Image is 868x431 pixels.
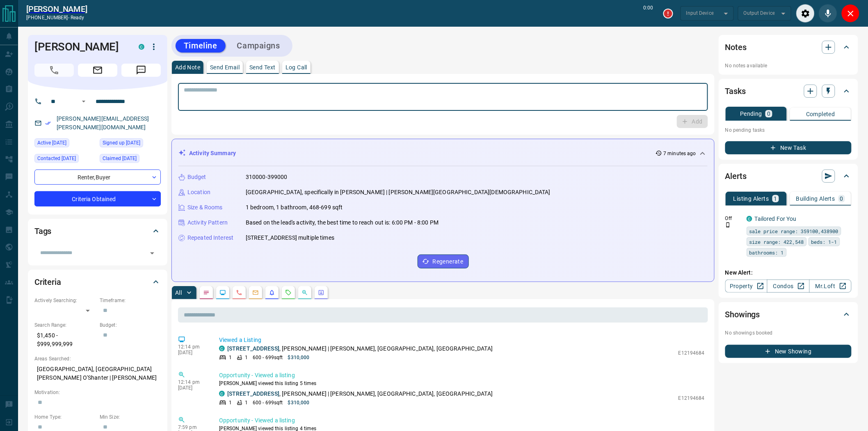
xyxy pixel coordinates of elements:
button: New Task [725,141,852,154]
p: Add Note [175,64,200,70]
p: $310,000 [288,354,310,361]
a: [STREET_ADDRESS] [227,345,279,352]
p: Budget [187,173,206,181]
div: Thu Dec 09 2021 [100,154,161,165]
p: 310000-399000 [246,173,288,181]
div: Renter , Buyer [34,170,161,185]
p: , [PERSON_NAME] | [PERSON_NAME], [GEOGRAPHIC_DATA], [GEOGRAPHIC_DATA] [227,344,493,353]
p: 12:14 pm [178,344,207,350]
span: ready [71,15,85,21]
button: Open [79,96,89,106]
span: bathrooms: 1 [749,248,784,257]
p: 1 [245,354,248,361]
h2: Tasks [725,85,746,98]
a: Condos [767,280,809,293]
p: Repeated Interest [187,234,233,242]
p: $310,000 [288,399,310,406]
button: New Showing [725,345,852,358]
a: Mr.Loft [809,280,852,293]
a: [STREET_ADDRESS] [227,390,279,397]
a: [PERSON_NAME] [26,4,87,14]
p: Activity Summary [189,149,236,158]
p: Log Call [286,64,307,70]
p: 1 [229,399,232,406]
p: 7:59 pm [178,424,207,430]
h2: Tags [34,225,51,238]
div: Audio Settings [796,4,815,23]
p: Opportunity - Viewed a listing [219,371,705,380]
svg: Emails [252,289,259,296]
p: New Alert: [725,268,852,277]
p: $1,450 - $999,999,999 [34,329,96,351]
div: Showings [725,305,852,324]
span: Contacted [DATE] [37,154,76,163]
span: size range: 422,548 [749,238,804,246]
span: Signed up [DATE] [103,139,140,147]
button: Regenerate [418,254,469,268]
p: No showings booked [725,329,852,337]
div: condos.ca [219,346,225,351]
h2: Showings [725,308,760,321]
a: Tailored For You [755,215,797,222]
p: [DATE] [178,385,207,391]
p: 12:14 pm [178,379,207,385]
svg: Opportunities [302,289,308,296]
div: Tags [34,221,161,241]
svg: Agent Actions [318,289,324,296]
svg: Push Notification Only [725,222,731,228]
a: [PERSON_NAME][EMAIL_ADDRESS][PERSON_NAME][DOMAIN_NAME] [57,115,149,131]
p: Search Range: [34,321,96,329]
span: Message [121,64,161,77]
div: Activity Summary7 minutes ago [178,146,708,161]
svg: Requests [285,289,292,296]
p: Viewed a Listing [219,336,705,344]
p: Off [725,215,742,222]
p: [DATE] [178,350,207,355]
p: E12194684 [678,349,705,357]
p: Building Alerts [796,196,835,202]
p: Send Text [249,64,276,70]
p: Opportunity - Viewed a listing [219,416,705,425]
p: Motivation: [34,389,161,396]
p: Location [187,188,210,197]
div: Close [841,4,860,23]
svg: Notes [203,289,210,296]
div: condos.ca [747,216,752,222]
p: Areas Searched: [34,355,161,362]
span: Email [78,64,117,77]
button: Open [146,248,158,259]
span: sale price range: 359100,438900 [749,227,838,235]
button: Campaigns [229,39,288,53]
svg: Lead Browsing Activity [219,289,226,296]
p: [STREET_ADDRESS] multiple times [246,234,334,242]
p: Timeframe: [100,297,161,304]
div: Thu Jul 23 2020 [100,138,161,150]
p: Send Email [210,64,240,70]
h2: Alerts [725,170,747,183]
p: 1 bedroom, 1 bathroom, 468-699 sqft [246,203,343,212]
p: 7 minutes ago [664,150,696,157]
p: No notes available [725,62,852,69]
div: condos.ca [139,44,144,50]
div: Alerts [725,166,852,186]
p: All [175,290,182,296]
div: Tasks [725,81,852,101]
h2: Criteria [34,275,61,289]
p: [GEOGRAPHIC_DATA], [GEOGRAPHIC_DATA][PERSON_NAME] O'Shanter | [PERSON_NAME] [34,362,161,385]
p: Activity Pattern [187,218,228,227]
span: beds: 1-1 [811,238,837,246]
p: Actively Searching: [34,297,96,304]
p: 600 - 699 sqft [253,354,283,361]
p: Home Type: [34,413,96,421]
p: [GEOGRAPHIC_DATA], specifically in [PERSON_NAME] | [PERSON_NAME][GEOGRAPHIC_DATA][DEMOGRAPHIC_DATA] [246,188,550,197]
p: Completed [806,111,835,117]
svg: Listing Alerts [269,289,275,296]
p: Based on the lead's activity, the best time to reach out is: 6:00 PM - 8:00 PM [246,218,439,227]
h1: [PERSON_NAME] [34,40,126,53]
p: 1 [229,354,232,361]
span: Active [DATE] [37,139,66,147]
p: E12194684 [678,394,705,402]
p: 0 [767,111,770,117]
p: [PHONE_NUMBER] - [26,14,87,21]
